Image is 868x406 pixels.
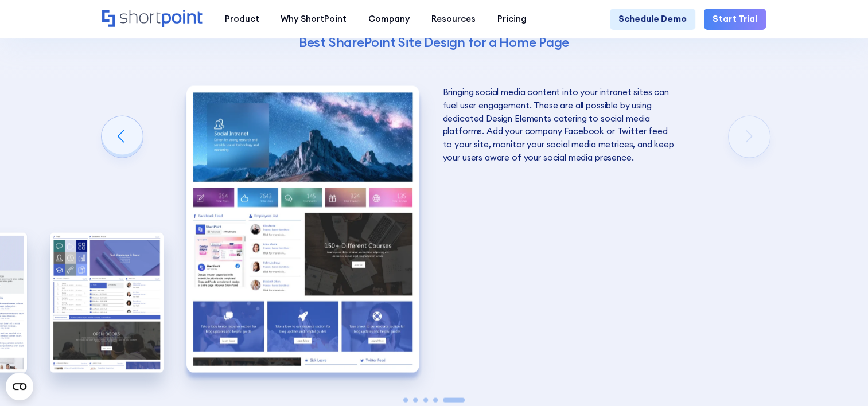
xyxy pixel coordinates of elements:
[186,86,420,373] div: 5 / 5
[442,86,676,164] p: Bringing social media content into your intranet sites can fuel user engagement. These are all po...
[270,9,357,30] a: Why ShortPoint
[704,9,766,30] a: Start Trial
[421,9,486,30] a: Resources
[368,13,410,26] div: Company
[102,10,203,28] a: Home
[102,116,143,158] div: Previous slide
[423,398,428,403] span: Go to slide 3
[6,373,33,400] button: Open CMP widget
[50,233,164,372] img: Best SharePoint Intranet Examples
[431,13,476,26] div: Resources
[281,13,347,26] div: Why ShortPoint
[50,233,164,372] div: 4 / 5
[190,34,678,50] h4: Best SharePoint Site Design for a Home Page
[497,13,527,26] div: Pricing
[357,9,421,30] a: Company
[811,351,868,406] iframe: Chat Widget
[486,9,538,30] a: Pricing
[214,9,270,30] a: Product
[403,398,408,403] span: Go to slide 1
[610,9,695,30] a: Schedule Demo
[186,86,420,373] img: Best SharePoint Intranet Site Designs
[224,13,259,26] div: Product
[413,398,418,403] span: Go to slide 2
[443,398,465,403] span: Go to slide 5
[433,398,438,403] span: Go to slide 4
